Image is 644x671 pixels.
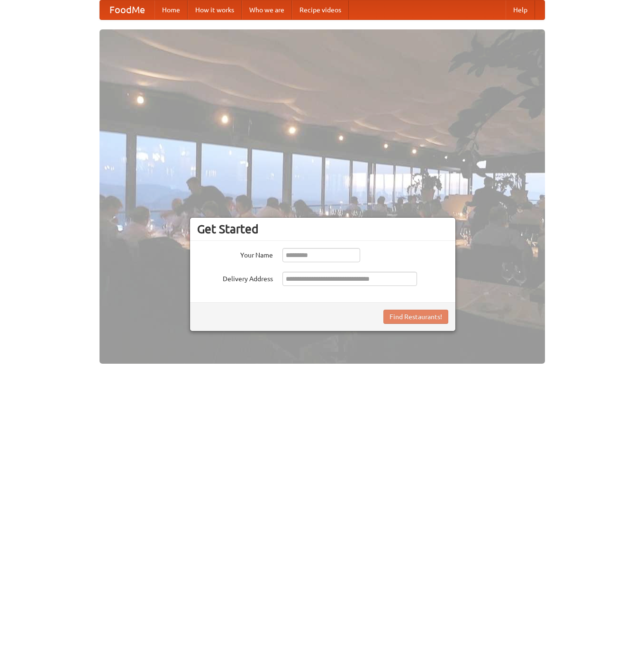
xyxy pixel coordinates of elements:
[197,272,273,284] label: Delivery Address
[506,0,535,19] a: Help
[383,310,448,324] button: Find Restaurants!
[197,222,448,236] h3: Get Started
[188,0,242,19] a: How it works
[100,0,154,19] a: FoodMe
[292,0,349,19] a: Recipe videos
[154,0,188,19] a: Home
[242,0,292,19] a: Who we are
[197,248,273,260] label: Your Name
